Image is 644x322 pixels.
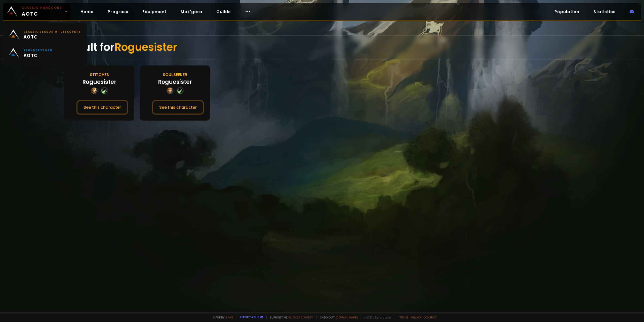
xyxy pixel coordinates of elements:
[550,7,583,17] a: Population
[225,315,233,319] a: a fan
[3,3,70,20] a: Classic HardcoreAOTC
[22,6,62,18] span: AOTC
[423,315,437,319] a: Consent
[289,315,313,319] a: Buy me a coffee
[361,315,391,319] span: v. d752d5 - production
[212,7,235,17] a: Guilds
[104,7,132,17] a: Progress
[76,7,98,17] a: Home
[114,40,177,55] span: Roguesister
[158,78,192,86] div: Roguesister
[138,7,171,17] a: Equipment
[24,52,53,58] span: AOTC
[266,315,313,319] span: Support me,
[24,48,53,52] small: Plunderstorm
[24,30,81,33] small: Classic Season of Discovery
[316,315,358,319] span: Checkout
[210,315,233,319] span: Made by
[177,7,206,17] a: Mak'gora
[589,7,620,17] a: Statistics
[336,315,358,319] a: [DOMAIN_NAME]
[6,25,84,44] a: Classic Season of DiscoveryAOTC
[240,315,259,319] a: Report a bug
[22,6,62,10] small: Classic Hardcore
[90,71,109,78] div: Stitches
[399,315,409,319] a: Terms
[411,315,421,319] a: Privacy
[24,33,81,40] span: AOTC
[82,78,116,86] div: Roguesister
[152,100,204,115] button: See this character
[64,35,580,59] div: Result for
[76,100,128,115] button: See this character
[163,71,187,78] div: Soulseeker
[6,44,84,63] a: PlunderstormAOTC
